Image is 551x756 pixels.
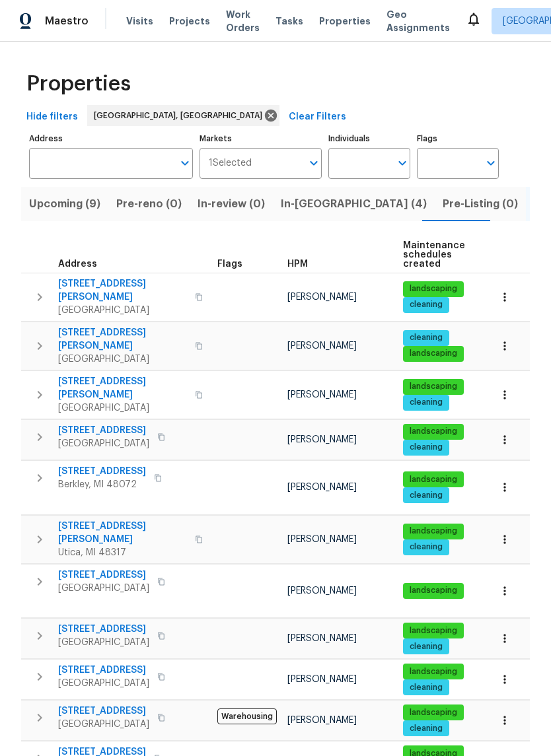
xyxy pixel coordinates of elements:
span: landscaping [404,426,462,437]
span: Utica, MI 48317 [58,546,187,559]
label: Address [29,135,193,143]
span: [GEOGRAPHIC_DATA] [58,304,187,317]
span: Visits [126,15,153,28]
span: Pre-Listing (0) [443,195,518,213]
span: cleaning [404,332,448,343]
span: Properties [319,15,371,28]
span: landscaping [404,283,462,294]
span: [GEOGRAPHIC_DATA] [58,582,149,595]
span: [STREET_ADDRESS][PERSON_NAME] [58,375,187,401]
button: Open [305,154,323,172]
span: cleaning [404,723,448,734]
span: Clear Filters [289,109,346,125]
label: Markets [200,135,322,143]
span: Hide filters [26,109,78,125]
span: In-review (0) [198,195,265,213]
span: [PERSON_NAME] [287,675,357,684]
button: Clear Filters [283,105,351,129]
button: Open [393,154,412,172]
span: [PERSON_NAME] [287,483,357,492]
label: Flags [417,135,499,143]
span: [STREET_ADDRESS][PERSON_NAME] [58,520,187,546]
span: landscaping [404,348,462,359]
span: [GEOGRAPHIC_DATA] [58,718,149,731]
span: [PERSON_NAME] [287,586,357,596]
span: [PERSON_NAME] [287,390,357,399]
span: Address [58,259,97,269]
span: [GEOGRAPHIC_DATA] [58,636,149,649]
span: cleaning [404,641,448,652]
span: [STREET_ADDRESS][PERSON_NAME] [58,326,187,353]
span: landscaping [404,474,462,485]
span: [STREET_ADDRESS] [58,568,149,582]
span: [GEOGRAPHIC_DATA] [58,353,187,366]
span: [PERSON_NAME] [287,716,357,725]
span: Pre-reno (0) [116,195,182,213]
span: [PERSON_NAME] [287,341,357,351]
span: Berkley, MI 48072 [58,478,146,491]
span: Projects [169,15,210,28]
span: landscaping [404,707,462,718]
span: cleaning [404,682,448,693]
button: Open [482,154,500,172]
span: Maintenance schedules created [403,241,465,269]
label: Individuals [328,135,410,143]
span: Tasks [275,17,303,26]
span: [STREET_ADDRESS] [58,623,149,636]
span: landscaping [404,526,462,537]
button: Open [176,154,194,172]
span: cleaning [404,442,448,453]
span: [GEOGRAPHIC_DATA] [58,437,149,450]
span: cleaning [404,299,448,310]
span: Work Orders [226,8,260,34]
span: [PERSON_NAME] [287,435,357,444]
span: [STREET_ADDRESS] [58,664,149,677]
span: [PERSON_NAME] [287,535,357,544]
span: [STREET_ADDRESS] [58,424,149,437]
span: Warehousing [217,708,277,724]
span: [STREET_ADDRESS][PERSON_NAME] [58,277,187,304]
span: landscaping [404,585,462,596]
button: Hide filters [21,105,83,129]
span: cleaning [404,397,448,408]
span: [GEOGRAPHIC_DATA] [58,677,149,690]
span: 1 Selected [209,158,252,169]
span: In-[GEOGRAPHIC_DATA] (4) [281,195,427,213]
span: [PERSON_NAME] [287,634,357,643]
span: landscaping [404,381,462,392]
span: Properties [26,77,131,90]
span: cleaning [404,541,448,553]
span: [STREET_ADDRESS] [58,704,149,718]
span: Geo Assignments [386,8,450,34]
span: Flags [217,259,242,269]
span: HPM [287,259,308,269]
span: Upcoming (9) [29,195,100,213]
span: cleaning [404,490,448,501]
span: [GEOGRAPHIC_DATA] [58,401,187,415]
span: landscaping [404,625,462,636]
span: [PERSON_NAME] [287,292,357,302]
span: [GEOGRAPHIC_DATA], [GEOGRAPHIC_DATA] [94,109,268,122]
span: [STREET_ADDRESS] [58,465,146,478]
span: Maestro [45,15,89,28]
div: [GEOGRAPHIC_DATA], [GEOGRAPHIC_DATA] [87,105,279,126]
span: landscaping [404,666,462,677]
